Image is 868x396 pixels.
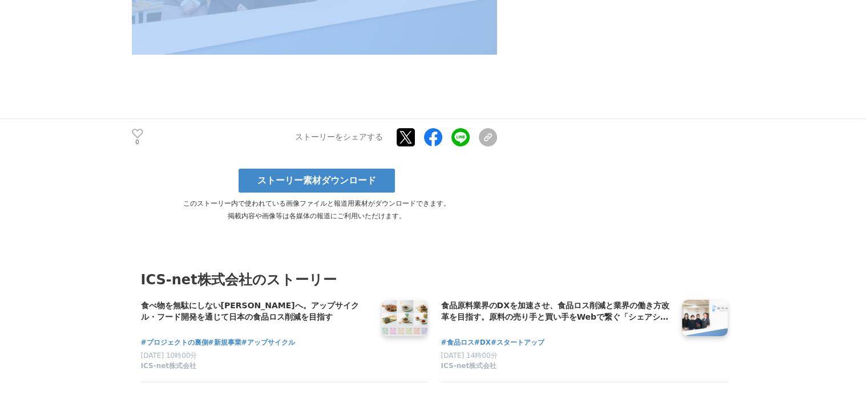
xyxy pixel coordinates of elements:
[491,337,544,348] a: #スタートアップ
[441,352,498,360] span: [DATE] 14時00分
[441,300,673,323] h4: 食品原料業界のDXを加速させ、食品ロス削減と業界の働き方改革を目指す。原料の売り手と買い手をWebで繋ぐ「シェアシマ」誕生秘話
[141,361,197,371] span: ICS-net株式会社
[241,337,295,348] a: #アップサイクル
[132,197,502,222] p: このストーリー内で使われている画像ファイルと報道用素材がダウンロードできます。 掲載内容や画像等は各媒体の報道にご利用いただけます。
[441,361,497,371] span: ICS-net株式会社
[208,337,241,348] a: #新規事業
[441,337,474,348] a: #食品ロス
[474,337,491,348] a: #DX
[239,169,395,193] a: ストーリー素材ダウンロード
[132,140,143,145] p: 0
[141,300,373,324] a: 食べ物を無駄にしない[PERSON_NAME]へ。アップサイクル・フード開発を通じて日本の食品ロス削減を目指す
[441,300,673,324] a: 食品原料業界のDXを加速させ、食品ロス削減と業界の働き方改革を目指す。原料の売り手と買い手をWebで繋ぐ「シェアシマ」誕生秘話
[141,300,373,323] h4: 食べ物を無駄にしない[PERSON_NAME]へ。アップサイクル・フード開発を通じて日本の食品ロス削減を目指す
[141,361,373,373] a: ICS-net株式会社
[141,352,197,360] span: [DATE] 10時00分
[141,337,208,348] a: #プロジェクトの裏側
[141,269,728,291] h3: ICS-net株式会社のストーリー
[295,132,383,142] p: ストーリーをシェアする
[441,361,673,373] a: ICS-net株式会社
